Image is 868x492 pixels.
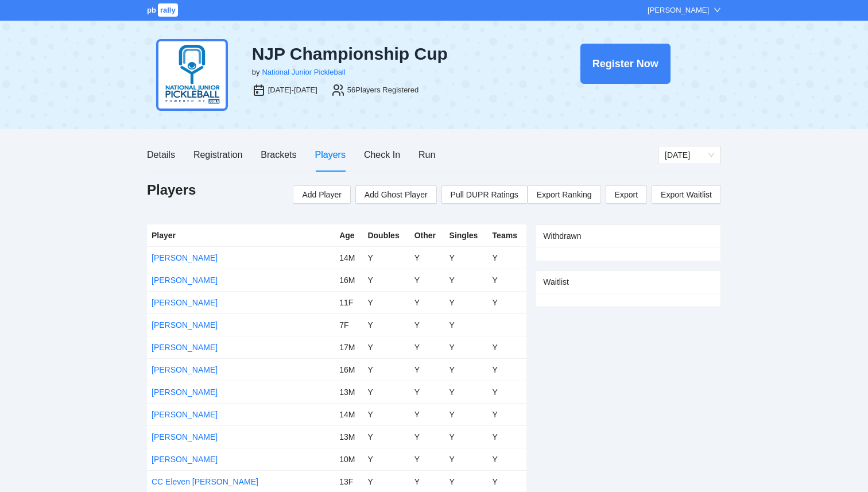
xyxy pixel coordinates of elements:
[335,381,363,403] td: 13M
[152,276,218,285] a: [PERSON_NAME]
[580,44,671,84] button: Register Now
[302,188,341,201] span: Add Player
[365,188,428,201] span: Add Ghost Player
[488,291,527,313] td: Y
[410,313,445,336] td: Y
[445,448,488,470] td: Y
[410,381,445,403] td: Y
[543,225,714,247] div: Withdrawn
[347,84,418,96] div: 56 Players Registered
[261,148,296,162] div: Brackets
[335,313,363,336] td: 7F
[335,269,363,291] td: 16M
[410,269,445,291] td: Y
[488,425,527,448] td: Y
[363,291,409,313] td: Y
[410,358,445,381] td: Y
[363,425,409,448] td: Y
[414,229,440,242] div: Other
[363,246,409,269] td: Y
[488,269,527,291] td: Y
[714,6,721,14] span: down
[364,148,400,162] div: Check In
[488,336,527,358] td: Y
[335,246,363,269] td: 14M
[665,146,714,164] span: Thursday
[152,298,218,307] a: [PERSON_NAME]
[335,291,363,313] td: 11F
[445,425,488,448] td: Y
[262,68,345,76] a: National Junior Pickleball
[152,365,218,374] a: [PERSON_NAME]
[652,185,721,204] a: Export Waitlist
[339,229,358,242] div: Age
[293,185,350,204] button: Add Player
[152,432,218,441] a: [PERSON_NAME]
[445,403,488,425] td: Y
[445,246,488,269] td: Y
[268,84,317,96] div: [DATE]-[DATE]
[152,455,218,464] a: [PERSON_NAME]
[488,448,527,470] td: Y
[445,269,488,291] td: Y
[410,336,445,358] td: Y
[335,336,363,358] td: 17M
[152,477,258,486] a: CC Eleven [PERSON_NAME]
[147,6,180,14] a: pbrally
[363,358,409,381] td: Y
[147,148,175,162] div: Details
[488,358,527,381] td: Y
[488,246,527,269] td: Y
[147,181,196,199] h1: Players
[335,448,363,470] td: 10M
[488,381,527,403] td: Y
[335,403,363,425] td: 14M
[152,343,218,352] a: [PERSON_NAME]
[152,410,218,419] a: [PERSON_NAME]
[493,229,522,242] div: Teams
[445,291,488,313] td: Y
[661,186,712,203] span: Export Waitlist
[158,3,178,17] span: rally
[315,148,346,162] div: Players
[363,336,409,358] td: Y
[152,229,330,242] div: Player
[363,403,409,425] td: Y
[410,291,445,313] td: Y
[410,448,445,470] td: Y
[367,229,405,242] div: Doubles
[606,185,647,204] a: Export
[252,67,260,78] div: by
[355,185,437,204] button: Add Ghost Player
[152,320,218,330] a: [PERSON_NAME]
[615,186,638,203] span: Export
[488,403,527,425] td: Y
[410,425,445,448] td: Y
[363,448,409,470] td: Y
[152,253,218,262] a: [PERSON_NAME]
[410,246,445,269] td: Y
[537,186,592,203] span: Export Ranking
[410,403,445,425] td: Y
[445,381,488,403] td: Y
[252,44,521,64] div: NJP Championship Cup
[363,381,409,403] td: Y
[335,425,363,448] td: 13M
[648,5,709,16] div: [PERSON_NAME]
[156,39,228,111] img: njp-logo2.png
[441,185,528,204] button: Pull DUPR Ratings
[147,6,156,14] span: pb
[418,148,435,162] div: Run
[528,185,601,204] a: Export Ranking
[193,148,242,162] div: Registration
[445,358,488,381] td: Y
[451,188,518,201] span: Pull DUPR Ratings
[335,358,363,381] td: 16M
[543,271,714,293] div: Waitlist
[449,229,483,242] div: Singles
[445,313,488,336] td: Y
[363,313,409,336] td: Y
[152,388,218,397] a: [PERSON_NAME]
[363,269,409,291] td: Y
[445,336,488,358] td: Y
